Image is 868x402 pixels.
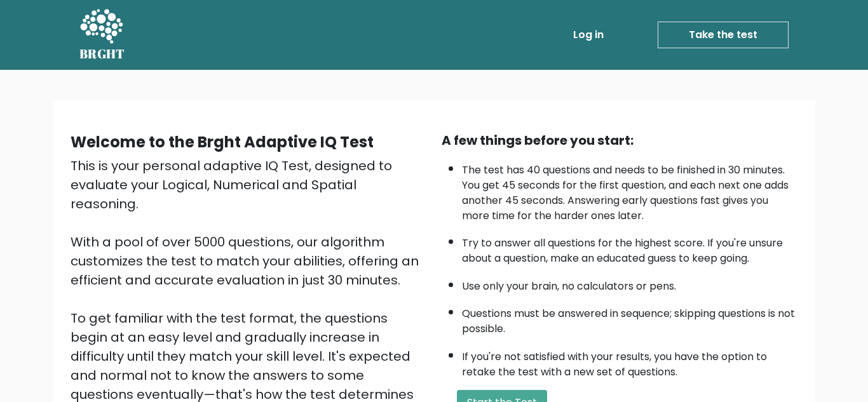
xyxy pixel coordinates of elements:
li: Try to answer all questions for the highest score. If you're unsure about a question, make an edu... [462,229,797,266]
div: A few things before you start: [442,131,797,150]
li: If you're not satisfied with your results, you have the option to retake the test with a new set ... [462,343,797,380]
a: BRGHT [79,5,125,65]
a: Take the test [658,22,789,48]
b: Welcome to the Brght Adaptive IQ Test [71,131,374,152]
a: Log in [568,22,609,48]
li: Questions must be answered in sequence; skipping questions is not possible. [462,300,797,337]
li: The test has 40 questions and needs to be finished in 30 minutes. You get 45 seconds for the firs... [462,156,797,224]
h5: BRGHT [79,46,125,62]
li: Use only your brain, no calculators or pens. [462,272,797,294]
